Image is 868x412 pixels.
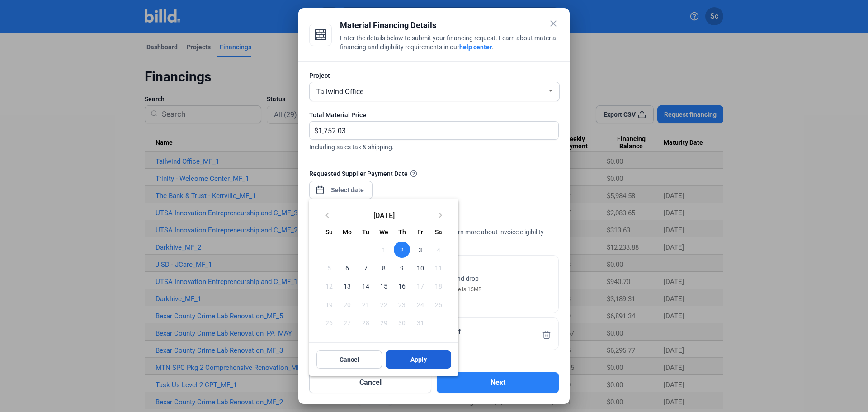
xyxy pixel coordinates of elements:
[386,350,451,369] button: Apply
[429,277,448,295] button: October 18, 2025
[429,259,448,277] button: October 11, 2025
[375,313,393,331] button: October 29, 2025
[325,228,333,236] span: Su
[398,228,406,236] span: Th
[316,350,382,369] button: Cancel
[320,313,338,331] button: October 26, 2025
[393,259,411,277] button: October 9, 2025
[338,259,356,277] button: October 6, 2025
[358,278,374,294] span: 14
[394,260,410,276] span: 9
[412,260,428,276] span: 10
[358,314,374,331] span: 28
[435,228,442,236] span: Sa
[394,296,410,313] span: 23
[358,296,374,313] span: 21
[321,296,337,313] span: 19
[340,355,359,364] span: Cancel
[357,313,375,331] button: October 28, 2025
[339,314,355,331] span: 27
[322,210,333,221] mat-icon: keyboard_arrow_left
[339,296,355,313] span: 20
[321,278,337,294] span: 12
[411,295,429,313] button: October 24, 2025
[357,259,375,277] button: October 7, 2025
[358,260,374,276] span: 7
[393,241,411,259] button: October 2, 2025
[410,355,427,364] span: Apply
[321,260,337,276] span: 5
[412,314,428,331] span: 31
[375,295,393,313] button: October 22, 2025
[379,228,388,236] span: We
[336,211,431,218] span: [DATE]
[343,228,352,236] span: Mo
[412,278,428,294] span: 17
[375,259,393,277] button: October 8, 2025
[412,242,428,258] span: 3
[411,313,429,331] button: October 31, 2025
[393,277,411,295] button: October 16, 2025
[429,295,448,313] button: October 25, 2025
[338,277,356,295] button: October 13, 2025
[394,242,410,258] span: 2
[411,259,429,277] button: October 10, 2025
[376,260,392,276] span: 8
[430,278,447,294] span: 18
[430,260,447,276] span: 11
[412,296,428,313] span: 24
[429,241,448,259] button: October 4, 2025
[376,314,392,331] span: 29
[320,241,375,259] td: OCT
[376,296,392,313] span: 22
[357,277,375,295] button: October 14, 2025
[357,295,375,313] button: October 21, 2025
[394,278,410,294] span: 16
[376,278,392,294] span: 15
[417,228,423,236] span: Fr
[393,295,411,313] button: October 23, 2025
[411,277,429,295] button: October 17, 2025
[394,314,410,331] span: 30
[411,241,429,259] button: October 3, 2025
[376,242,392,258] span: 1
[375,277,393,295] button: October 15, 2025
[321,314,337,331] span: 26
[339,278,355,294] span: 13
[393,313,411,331] button: October 30, 2025
[339,260,355,276] span: 6
[320,259,338,277] button: October 5, 2025
[338,313,356,331] button: October 27, 2025
[375,241,393,259] button: October 1, 2025
[430,296,447,313] span: 25
[320,295,338,313] button: October 19, 2025
[338,295,356,313] button: October 20, 2025
[362,228,369,236] span: Tu
[430,242,447,258] span: 4
[435,210,446,221] mat-icon: keyboard_arrow_right
[320,277,338,295] button: October 12, 2025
